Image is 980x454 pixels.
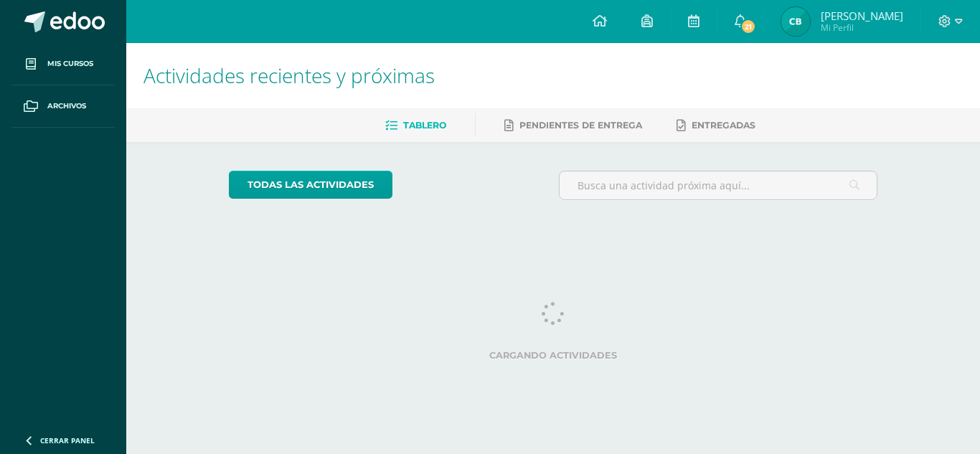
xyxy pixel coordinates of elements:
[11,43,115,85] a: Mis cursos
[821,22,903,34] span: Mi Perfil
[229,171,392,199] a: todas las Actividades
[740,19,756,34] span: 21
[11,85,115,128] a: Archivos
[143,62,435,89] span: Actividades recientes y próximas
[781,7,810,36] img: 776fc77e9c7ffb09c44cc17ac69beee8.png
[403,120,446,131] span: Tablero
[47,100,86,112] span: Archivos
[821,9,903,23] span: [PERSON_NAME]
[692,120,755,131] span: Entregadas
[385,114,446,137] a: Tablero
[40,435,95,445] span: Cerrar panel
[519,120,642,131] span: Pendientes de entrega
[560,171,877,199] input: Busca una actividad próxima aquí...
[229,350,878,361] label: Cargando actividades
[47,58,93,70] span: Mis cursos
[677,114,755,137] a: Entregadas
[504,114,642,137] a: Pendientes de entrega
